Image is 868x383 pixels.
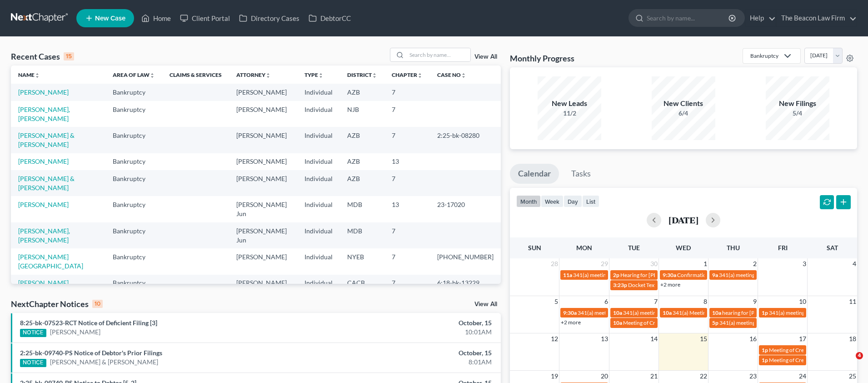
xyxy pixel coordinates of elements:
[554,296,559,307] span: 5
[563,164,599,184] a: Tasks
[318,73,324,78] i: unfold_more
[105,275,162,292] td: Bankruptcy
[837,352,859,374] iframe: Intercom live chat
[474,301,497,307] a: View All
[430,248,501,274] td: [PHONE_NUMBER]
[105,127,162,153] td: Bankruptcy
[340,84,384,101] td: AZB
[105,248,162,274] td: Bankruptcy
[11,51,74,62] div: Recent Cases
[712,272,718,278] span: 9a
[229,222,297,248] td: [PERSON_NAME] Jun
[18,279,69,287] a: [PERSON_NAME]
[802,258,807,269] span: 3
[856,352,863,359] span: 4
[105,153,162,170] td: Bankruptcy
[576,244,592,252] span: Mon
[762,309,768,316] span: 1p
[20,319,157,327] a: 8:25-bk-07523-RCT Notice of Deficient Filing [3]
[340,101,384,127] td: NJB
[340,358,492,367] div: 8:01AM
[372,73,377,78] i: unfold_more
[798,371,807,382] span: 24
[699,371,708,382] span: 22
[50,328,100,337] a: [PERSON_NAME]
[229,196,297,222] td: [PERSON_NAME] Jun
[561,319,581,326] a: +2 more
[229,275,297,292] td: [PERSON_NAME]
[745,10,776,26] a: Help
[297,170,340,196] td: Individual
[600,258,609,269] span: 29
[340,153,384,170] td: AZB
[623,309,759,316] span: 341(a) meeting for [PERSON_NAME] & [PERSON_NAME]
[623,319,772,326] span: Meeting of Creditors for [PERSON_NAME] & [PERSON_NAME]
[430,127,501,153] td: 2:25-bk-08280
[297,248,340,274] td: Individual
[105,170,162,196] td: Bankruptcy
[461,73,466,78] i: unfold_more
[297,153,340,170] td: Individual
[340,222,384,248] td: MDB
[573,272,661,278] span: 341(a) meeting for [PERSON_NAME]
[437,71,466,78] a: Case Nounfold_more
[18,106,70,122] a: [PERSON_NAME], [PERSON_NAME]
[647,10,730,26] input: Search by name...
[297,84,340,101] td: Individual
[384,275,430,292] td: 7
[340,127,384,153] td: AZB
[340,318,492,328] div: October, 15
[852,258,857,269] span: 4
[18,157,69,165] a: [PERSON_NAME]
[297,275,340,292] td: Individual
[719,272,807,278] span: 341(a) meeting for [PERSON_NAME]
[304,71,324,78] a: Typeunfold_more
[750,52,778,60] div: Bankruptcy
[18,88,69,96] a: [PERSON_NAME]
[510,164,559,184] a: Calendar
[652,109,715,118] div: 6/4
[699,333,708,344] span: 15
[105,196,162,222] td: Bankruptcy
[649,258,658,269] span: 30
[384,127,430,153] td: 7
[563,309,577,316] span: 9:30a
[703,258,708,269] span: 1
[752,258,758,269] span: 2
[474,54,497,60] a: View All
[297,222,340,248] td: Individual
[384,84,430,101] td: 7
[668,215,698,225] h2: [DATE]
[798,296,807,307] span: 10
[848,296,857,307] span: 11
[578,309,713,316] span: 341(a) meeting for [PERSON_NAME] & [PERSON_NAME]
[769,309,857,316] span: 341(a) meeting for [PERSON_NAME]
[384,222,430,248] td: 7
[712,309,721,316] span: 10a
[229,84,297,101] td: [PERSON_NAME]
[20,349,162,357] a: 2:25-bk-09740-PS Notice of Debtor's Prior Filings
[18,131,75,148] a: [PERSON_NAME] & [PERSON_NAME]
[727,244,740,252] span: Thu
[600,333,609,344] span: 13
[564,195,582,207] button: day
[137,10,175,26] a: Home
[848,333,857,344] span: 18
[541,195,564,207] button: week
[340,170,384,196] td: AZB
[105,222,162,248] td: Bankruptcy
[340,196,384,222] td: MDB
[538,109,601,118] div: 11/2
[430,275,501,292] td: 6:18-bk-13229
[748,333,758,344] span: 16
[297,101,340,127] td: Individual
[297,196,340,222] td: Individual
[762,357,768,363] span: 1p
[105,101,162,127] td: Bankruptcy
[516,195,541,207] button: month
[50,358,158,367] a: [PERSON_NAME] & [PERSON_NAME]
[340,248,384,274] td: NYEB
[304,10,355,26] a: DebtorCC
[673,309,761,316] span: 341(a) Meeting for [PERSON_NAME]
[18,201,69,208] a: [PERSON_NAME]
